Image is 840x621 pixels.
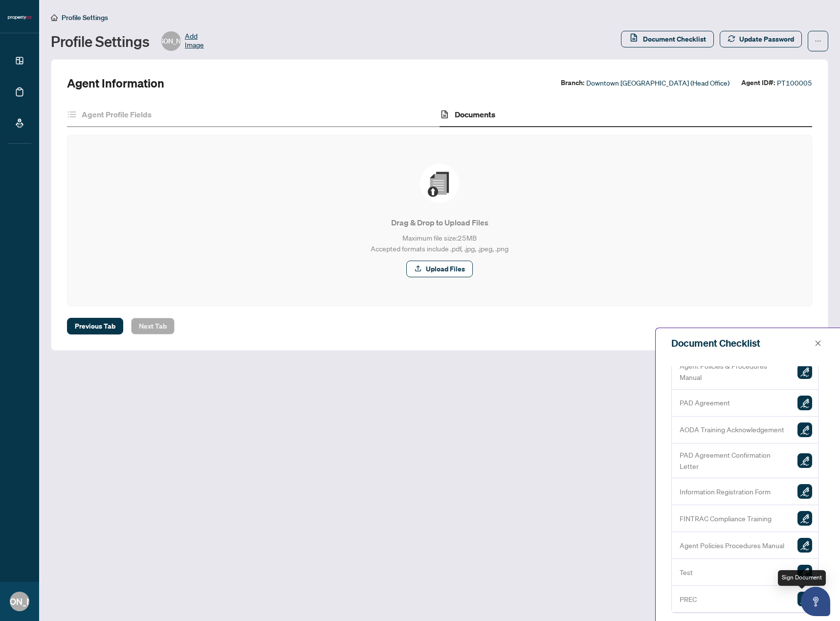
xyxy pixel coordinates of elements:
span: Downtown [GEOGRAPHIC_DATA] (Head Office) [586,77,729,89]
h4: Agent Profile Fields [82,109,152,120]
span: home [51,14,58,21]
p: Maximum file size: 25 MB Accepted formats include .pdf, .jpg, .jpeg, .png [87,232,792,254]
span: Add Image [185,31,204,51]
span: PAD Agreement [680,397,730,408]
span: ellipsis [815,38,821,44]
span: File UploadDrag & Drop to Upload FilesMaximum file size:25MBAccepted formats include .pdf, .jpg, ... [79,147,800,294]
span: Previous Tab [75,318,115,334]
img: Sign Document [797,484,812,499]
div: Document Checklist [671,336,812,351]
span: Update Password [739,31,794,47]
span: FINTRAC Compliance Training [680,513,772,524]
span: [PERSON_NAME] [145,36,198,46]
span: Document Checklist [643,31,706,47]
div: Profile Settings [51,31,204,51]
label: Branch: [561,77,584,89]
span: Agent Policies Procedures Manual [680,540,784,551]
img: Sign Document [797,396,812,410]
span: PREC [680,594,697,605]
h4: Documents [455,109,495,120]
span: AODA Training Acknowledgement [680,424,784,435]
button: Open asap [801,587,830,616]
img: Sign Document [797,364,812,379]
img: File Upload [420,164,459,203]
div: Sign Document [778,570,826,586]
label: Agent ID#: [741,77,775,89]
span: Test [680,567,693,578]
p: Drag & Drop to Upload Files [87,217,792,228]
img: Sign Document [797,422,812,437]
span: close [815,340,821,347]
button: Update Password [720,31,802,47]
button: Document Checklist [621,31,714,47]
button: Next Tab [131,318,175,334]
img: Sign Document [797,592,812,606]
img: Sign Document [797,538,812,553]
img: Sign Document [797,565,812,579]
button: Previous Tab [67,318,123,334]
span: Profile Settings [62,13,108,22]
img: Sign Document [797,453,812,468]
span: Upload Files [426,261,465,277]
span: Information Registration Form [680,486,771,497]
h2: Agent Information [67,75,164,91]
img: Sign Document [797,511,812,526]
img: logo [8,15,31,21]
span: PT100005 [777,77,812,89]
span: PAD Agreement Confirmation Letter [680,449,790,472]
button: Upload Files [406,261,473,277]
span: Agent Policies & Procedures Manual [680,360,790,383]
